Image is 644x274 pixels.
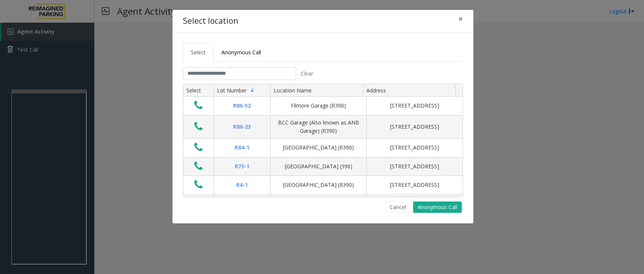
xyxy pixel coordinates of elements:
[218,102,266,110] div: R86-52
[275,102,362,110] div: Filmore Garage (R390)
[371,181,458,189] div: [STREET_ADDRESS]
[221,49,261,56] span: Anonymous Call
[218,123,266,131] div: R86-23
[458,14,463,24] span: ×
[275,143,362,152] div: [GEOGRAPHIC_DATA] (R390)
[218,143,266,152] div: R84-1
[275,162,362,171] div: [GEOGRAPHIC_DATA] (390)
[275,181,362,189] div: [GEOGRAPHIC_DATA] (R390)
[413,202,462,213] button: Anonymous Call
[183,43,463,62] ul: Tabs
[191,49,206,56] span: Select
[183,84,214,97] th: Select
[218,162,266,171] div: R73-1
[366,87,386,94] span: Address
[371,162,458,171] div: [STREET_ADDRESS]
[296,67,317,80] button: Clear
[249,87,255,93] span: Sortable
[183,15,238,27] h4: Select location
[218,181,266,189] div: R4-1
[371,102,458,110] div: [STREET_ADDRESS]
[453,10,468,28] button: Close
[371,143,458,152] div: [STREET_ADDRESS]
[385,202,411,213] button: Cancel
[371,123,458,131] div: [STREET_ADDRESS]
[217,87,247,94] span: Lot Number
[183,84,463,197] div: Data table
[275,119,362,135] div: BCC Garage (Also known as ANB Garage) (R390)
[274,87,312,94] span: Location Name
